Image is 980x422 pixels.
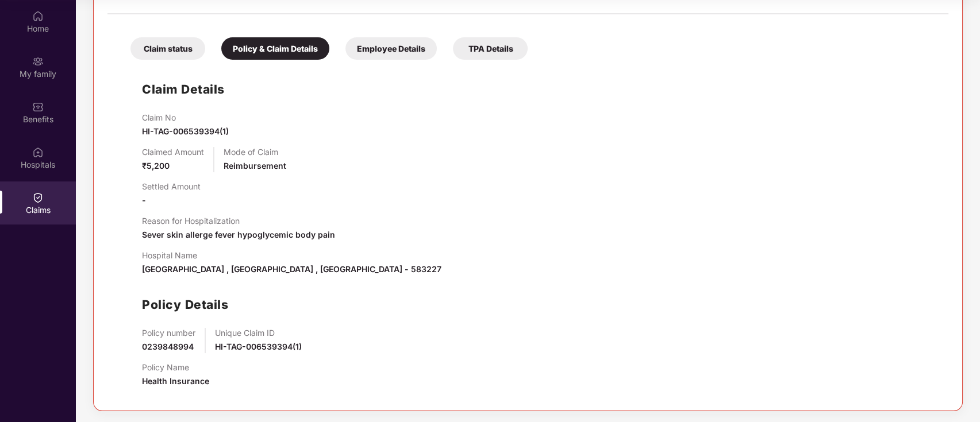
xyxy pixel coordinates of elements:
div: TPA Details [453,37,528,60]
p: Mode of Claim [224,147,286,157]
img: svg+xml;base64,PHN2ZyBpZD0iQmVuZWZpdHMiIHhtbG5zPSJodHRwOi8vd3d3LnczLm9yZy8yMDAwL3N2ZyIgd2lkdGg9Ij... [32,101,44,113]
span: Reimbursement [224,161,286,171]
span: [GEOGRAPHIC_DATA] , [GEOGRAPHIC_DATA] , [GEOGRAPHIC_DATA] - 583227 [142,264,441,274]
p: Reason for Hospitalization [142,216,335,226]
p: Hospital Name [142,250,441,260]
img: svg+xml;base64,PHN2ZyB3aWR0aD0iMjAiIGhlaWdodD0iMjAiIHZpZXdCb3g9IjAgMCAyMCAyMCIgZmlsbD0ibm9uZSIgeG... [32,56,44,67]
p: Claim No [142,113,229,122]
img: svg+xml;base64,PHN2ZyBpZD0iQ2xhaW0iIHhtbG5zPSJodHRwOi8vd3d3LnczLm9yZy8yMDAwL3N2ZyIgd2lkdGg9IjIwIi... [32,192,44,203]
div: Policy & Claim Details [221,37,329,60]
span: HI-TAG-006539394(1) [215,342,302,351]
p: Policy Name [142,362,209,372]
span: HI-TAG-006539394(1) [142,126,229,136]
span: ₹5,200 [142,161,170,171]
h1: Policy Details [142,295,228,314]
img: svg+xml;base64,PHN2ZyBpZD0iSG9zcGl0YWxzIiB4bWxucz0iaHR0cDovL3d3dy53My5vcmcvMjAwMC9zdmciIHdpZHRoPS... [32,146,44,158]
div: Claim status [130,37,205,60]
p: Claimed Amount [142,147,204,157]
div: Employee Details [345,37,437,60]
span: Health Insurance [142,376,209,386]
img: svg+xml;base64,PHN2ZyBpZD0iSG9tZSIgeG1sbnM9Imh0dHA6Ly93d3cudzMub3JnLzIwMDAvc3ZnIiB3aWR0aD0iMjAiIG... [32,10,44,22]
p: Policy number [142,328,195,338]
p: Unique Claim ID [215,328,302,338]
p: Settled Amount [142,181,201,191]
span: Sever skin allerge fever hypoglycemic body pain [142,230,335,239]
h1: Claim Details [142,80,225,99]
span: - [142,195,146,205]
span: 0239848994 [142,342,194,351]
